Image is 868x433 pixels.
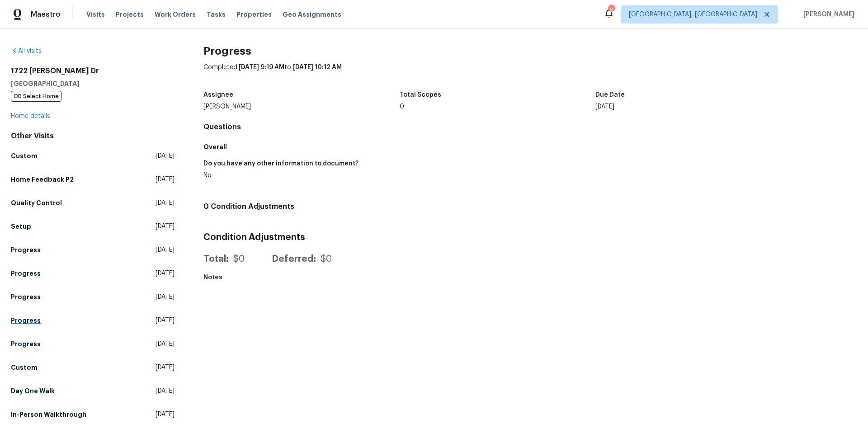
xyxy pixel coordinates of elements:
[156,198,175,207] span: [DATE]
[11,171,175,188] a: Home Feedback P2[DATE]
[595,104,792,110] div: [DATE]
[156,269,175,278] span: [DATE]
[239,64,284,71] span: [DATE] 9:19 AM
[11,132,175,141] div: Other Visits
[11,198,62,207] h5: Quality Control
[11,316,41,325] h5: Progress
[236,10,272,19] span: Properties
[203,63,857,86] div: Completed: to
[156,339,175,348] span: [DATE]
[629,10,757,19] span: [GEOGRAPHIC_DATA], [GEOGRAPHIC_DATA]
[11,339,41,348] h5: Progress
[11,289,175,305] a: Progress[DATE]
[203,92,233,98] h5: Assignee
[11,113,50,119] a: Home details
[86,10,105,19] span: Visits
[800,10,854,19] span: [PERSON_NAME]
[11,242,175,258] a: Progress[DATE]
[156,316,175,325] span: [DATE]
[11,363,38,372] h5: Custom
[11,312,175,329] a: Progress[DATE]
[283,10,341,19] span: Geo Assignments
[11,66,175,75] h2: 1722 [PERSON_NAME] Dr
[203,142,857,151] h5: Overall
[11,292,41,301] h5: Progress
[11,175,74,184] h5: Home Feedback P2
[156,363,175,372] span: [DATE]
[293,64,342,71] span: [DATE] 10:12 AM
[203,254,229,264] div: Total:
[11,222,31,231] h5: Setup
[11,91,61,102] span: OD Select Home
[11,410,86,419] h5: In-Person Walkthrough
[207,11,226,18] span: Tasks
[203,160,359,167] h5: Do you have any other information to document?
[203,274,222,281] h5: Notes
[155,10,196,19] span: Work Orders
[203,122,857,132] h4: Questions
[156,245,175,254] span: [DATE]
[11,218,175,235] a: Setup[DATE]
[156,410,175,419] span: [DATE]
[31,10,61,19] span: Maestro
[11,79,175,88] h5: [GEOGRAPHIC_DATA]
[11,336,175,352] a: Progress[DATE]
[156,292,175,301] span: [DATE]
[203,202,857,211] h4: 0 Condition Adjustments
[321,254,332,264] div: $0
[608,5,614,14] div: 6
[400,104,596,110] div: 0
[156,175,175,184] span: [DATE]
[11,48,42,54] a: All visits
[156,222,175,231] span: [DATE]
[203,47,857,56] h2: Progress
[11,148,175,164] a: Custom[DATE]
[595,92,625,98] h5: Due Date
[156,151,175,160] span: [DATE]
[156,386,175,395] span: [DATE]
[11,383,175,399] a: Day One Walk[DATE]
[11,265,175,282] a: Progress[DATE]
[203,233,857,242] h3: Condition Adjustments
[11,359,175,376] a: Custom[DATE]
[233,254,245,264] div: $0
[11,195,175,211] a: Quality Control[DATE]
[11,269,41,278] h5: Progress
[11,245,41,254] h5: Progress
[11,386,55,395] h5: Day One Walk
[116,10,144,19] span: Projects
[272,254,316,264] div: Deferred:
[400,92,441,98] h5: Total Scopes
[203,172,523,179] div: No
[11,406,175,423] a: In-Person Walkthrough[DATE]
[11,151,38,160] h5: Custom
[203,104,400,110] div: [PERSON_NAME]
